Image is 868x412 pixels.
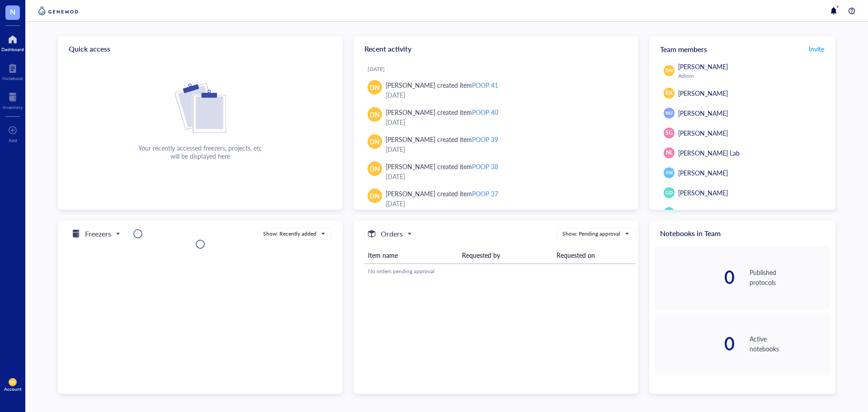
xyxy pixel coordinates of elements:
[3,90,23,110] a: Inventory
[361,158,631,185] a: DN[PERSON_NAME] created itemPOOP 38[DATE]
[665,189,673,196] span: GD
[750,267,830,287] div: Published protocols
[10,380,15,384] span: DN
[381,228,403,239] h5: Orders
[678,208,779,217] span: [PERSON_NAME] [PERSON_NAME]
[370,109,380,119] span: DN
[678,148,740,157] span: [PERSON_NAME] Lab
[361,76,631,104] a: DN[PERSON_NAME] created itemPOOP 41[DATE]
[665,67,673,74] span: DN
[562,230,620,238] div: Show: Pending approval
[472,81,498,90] div: POOP 41
[750,334,830,354] div: Active notebooks
[655,268,735,286] div: 0
[3,104,23,110] div: Inventory
[665,170,673,176] span: KW
[386,144,624,154] div: [DATE]
[370,137,380,147] span: DN
[175,83,226,133] img: Cf+DiIyRRx+BTSbnYhsZzE9to3+AfuhVxcka4spAAAAAElFTkSuQmCC
[58,36,343,62] div: Quick access
[85,228,111,239] h5: Freezers
[809,44,824,53] span: Invite
[666,149,673,157] span: NL
[665,89,673,97] span: RK
[386,117,624,127] div: [DATE]
[678,62,728,71] span: [PERSON_NAME]
[10,6,15,17] span: N
[361,131,631,158] a: DN[PERSON_NAME] created itemPOOP 39[DATE]
[386,189,498,199] div: [PERSON_NAME] created item
[678,168,728,177] span: [PERSON_NAME]
[647,208,691,217] span: [PERSON_NAME]
[655,335,735,353] div: 0
[386,107,498,117] div: [PERSON_NAME] created item
[665,129,673,137] span: SG
[472,108,498,117] div: POOP 40
[386,90,624,100] div: [DATE]
[386,171,624,181] div: [DATE]
[472,189,498,198] div: POOP 37
[386,80,498,90] div: [PERSON_NAME] created item
[472,135,498,144] div: POOP 39
[2,76,23,81] div: Notebook
[649,221,835,246] div: Notebooks in Team
[386,161,498,171] div: [PERSON_NAME] created item
[361,104,631,131] a: DN[PERSON_NAME] created itemPOOP 40[DATE]
[370,191,380,201] span: DN
[4,386,22,392] div: Account
[678,188,728,197] span: [PERSON_NAME]
[386,134,498,144] div: [PERSON_NAME] created item
[354,36,638,62] div: Recent activity
[368,267,632,275] div: No orders pending approval
[678,128,728,137] span: [PERSON_NAME]
[665,109,673,117] span: NU
[138,144,262,160] div: Your recently accessed freezers, projects, etc will be displayed here
[678,89,728,98] span: [PERSON_NAME]
[263,230,316,238] div: Show: Recently added
[458,247,552,264] th: Requested by
[553,247,636,264] th: Requested on
[368,66,631,73] div: [DATE]
[808,42,825,56] button: Invite
[2,61,23,81] a: Notebook
[364,247,458,264] th: Item name
[678,72,826,80] div: Admin
[678,109,728,118] span: [PERSON_NAME]
[370,82,380,92] span: DN
[649,36,835,62] div: Team members
[1,32,24,52] a: Dashboard
[361,185,631,212] a: DN[PERSON_NAME] created itemPOOP 37[DATE]
[36,5,80,16] img: genemod-logo
[370,164,380,174] span: DN
[1,47,24,52] div: Dashboard
[9,137,17,143] div: Add
[472,162,498,171] div: POOP 38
